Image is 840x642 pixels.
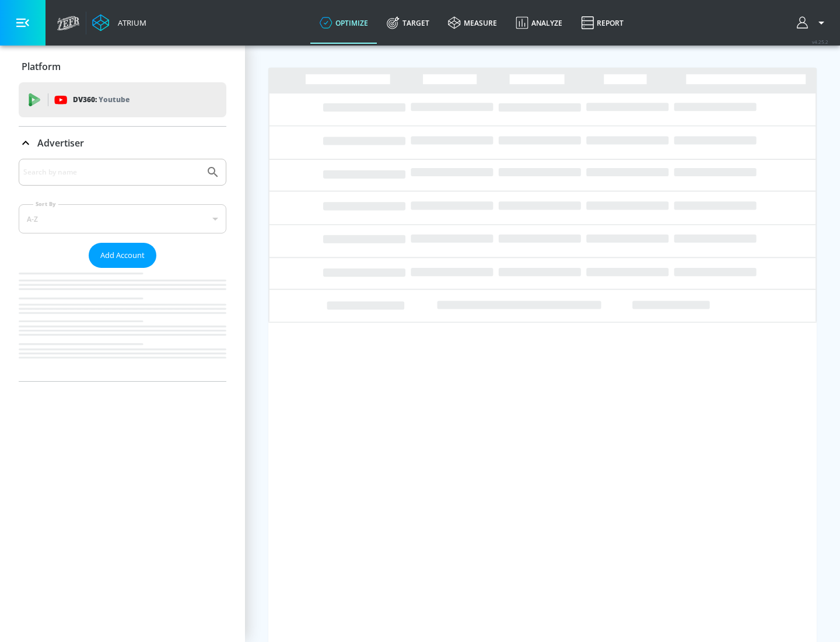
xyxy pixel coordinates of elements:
p: Advertiser [37,137,84,149]
p: Platform [22,60,61,73]
p: Youtube [99,93,129,106]
a: Analyze [506,2,572,44]
div: Platform [19,50,226,83]
span: v 4.25.2 [812,39,828,45]
label: Sort By [33,200,58,208]
p: DV360: [73,93,129,106]
a: measure [439,2,506,44]
a: optimize [310,2,377,44]
div: Advertiser [19,127,226,159]
nav: list of Advertiser [19,268,226,381]
div: Advertiser [19,159,226,381]
a: Report [572,2,633,44]
button: Add Account [89,243,156,268]
div: DV360: Youtube [19,82,226,117]
a: Target [377,2,439,44]
a: Atrium [92,14,146,32]
div: Atrium [113,18,146,28]
span: Add Account [100,249,145,262]
input: Search by name [23,165,200,180]
div: A-Z [19,204,226,233]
